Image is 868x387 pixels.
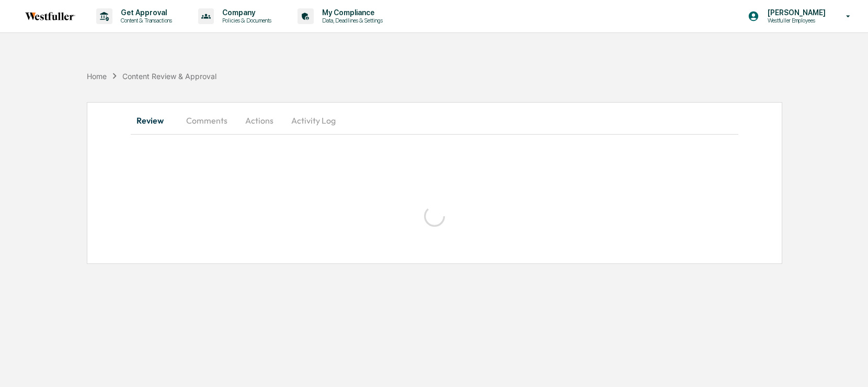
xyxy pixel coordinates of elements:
p: Westfuller Employees [759,17,831,24]
button: Review [131,108,178,133]
p: Policies & Documents [214,17,277,24]
p: [PERSON_NAME] [759,8,831,17]
p: Content & Transactions [112,17,177,24]
div: secondary tabs example [131,108,738,133]
p: Get Approval [112,8,177,17]
div: Home [87,72,107,81]
p: My Compliance [314,8,388,17]
button: Activity Log [283,108,344,133]
div: Content Review & Approval [122,72,216,81]
p: Data, Deadlines & Settings [314,17,388,24]
img: logo [25,12,75,20]
button: Comments [178,108,236,133]
p: Company [214,8,277,17]
button: Actions [236,108,283,133]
